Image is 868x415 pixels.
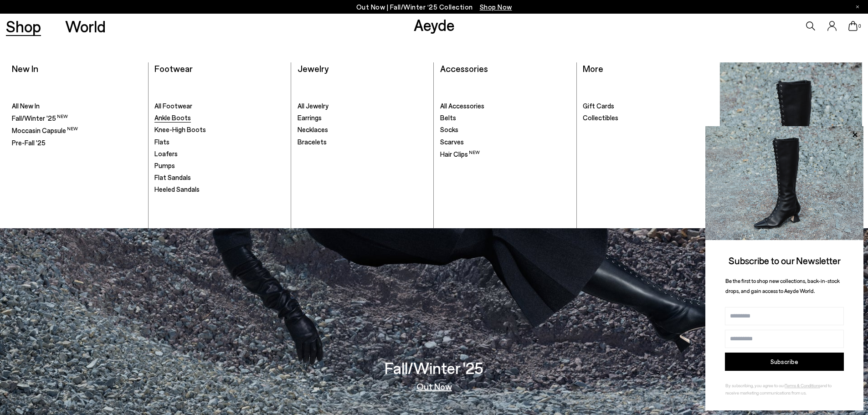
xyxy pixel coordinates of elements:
[440,149,570,159] a: Hair Clips
[583,102,614,110] span: Gift Cards
[154,125,206,133] span: Knee-High Boots
[12,113,142,123] a: Fall/Winter '25
[12,114,68,122] span: Fall/Winter '25
[440,138,570,147] a: Scarves
[725,383,785,388] span: By subscribing, you agree to our
[414,15,455,34] a: Aeyde
[154,125,285,134] a: Knee-High Boots
[12,126,78,134] span: Moccasin Capsule
[12,102,40,110] span: All New In
[848,21,858,31] a: 0
[440,125,458,133] span: Socks
[298,125,428,134] a: Necklaces
[583,113,714,123] a: Collectibles
[440,113,456,122] span: Belts
[298,138,327,146] span: Bracelets
[154,173,285,182] a: Flat Sandals
[298,125,328,133] span: Necklaces
[6,18,41,34] a: Shop
[298,102,329,110] span: All Jewelry
[12,138,142,148] a: Pre-Fall '25
[298,102,428,111] a: All Jewelry
[440,102,570,111] a: All Accessories
[705,126,863,240] img: 2a6287a1333c9a56320fd6e7b3c4a9a9.jpg
[154,185,200,193] span: Heeled Sandals
[154,149,285,159] a: Loafers
[720,62,862,222] a: Fall/Winter '25 Out Now
[12,63,38,74] a: New In
[440,113,570,123] a: Belts
[154,138,285,147] a: Flats
[298,63,329,74] a: Jewelry
[12,126,142,135] a: Moccasin Capsule
[583,63,603,74] a: More
[154,113,285,123] a: Ankle Boots
[725,277,840,294] span: Be the first to shop new collections, back-in-stock drops, and gain access to Aeyde World.
[385,360,483,376] h3: Fall/Winter '25
[154,161,175,169] span: Pumps
[154,161,285,170] a: Pumps
[154,102,285,111] a: All Footwear
[440,102,484,110] span: All Accessories
[440,150,480,158] span: Hair Clips
[480,3,512,11] span: Navigate to /collections/new-in
[583,113,618,122] span: Collectibles
[154,149,178,158] span: Loafers
[154,173,191,181] span: Flat Sandals
[440,63,488,74] a: Accessories
[12,102,142,111] a: All New In
[416,382,452,391] a: Out Now
[298,113,322,122] span: Earrings
[298,113,428,123] a: Earrings
[440,125,570,134] a: Socks
[858,24,862,29] span: 0
[65,18,106,34] a: World
[725,353,844,371] button: Subscribe
[154,113,191,122] span: Ankle Boots
[12,138,46,147] span: Pre-Fall '25
[298,138,428,147] a: Bracelets
[729,255,841,266] span: Subscribe to our Newsletter
[583,102,714,111] a: Gift Cards
[785,383,820,388] a: Terms & Conditions
[154,185,285,194] a: Heeled Sandals
[154,138,169,146] span: Flats
[356,1,512,13] p: Out Now | Fall/Winter ‘25 Collection
[154,102,192,110] span: All Footwear
[154,63,193,74] a: Footwear
[440,138,464,146] span: Scarves
[720,62,862,222] img: Group_1295_900x.jpg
